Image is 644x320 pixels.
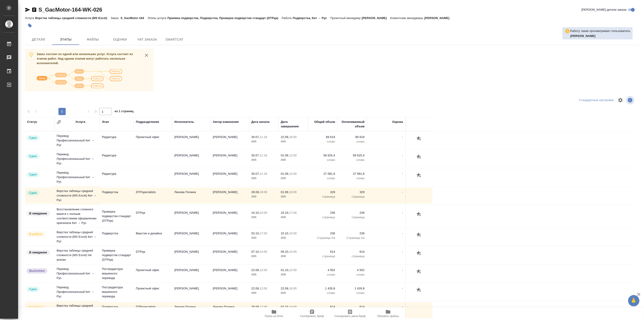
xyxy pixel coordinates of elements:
[330,16,362,20] p: Проектный менеджер
[82,37,104,42] span: Файлы
[251,232,260,235] p: 03.10,
[260,268,267,272] p: 12:00
[369,307,407,320] button: Обновить файлы
[102,305,131,309] p: Подверстка
[281,250,289,253] p: 09.10,
[29,232,42,236] p: В работе
[54,150,100,168] td: Перевод Профессиональный Кит → Рус
[211,208,249,224] td: [PERSON_NAME]
[211,302,249,318] td: Линова Полина
[281,135,289,139] p: 22.09,
[213,120,239,124] div: Автор изменения
[38,7,102,13] a: S_GacMotor-164-WK-026
[29,191,37,195] p: Сдан
[340,268,365,272] p: 4 502
[25,16,35,20] p: Услуга
[626,96,635,104] span: Посмотреть информацию
[402,287,403,290] a: -
[281,305,289,308] p: 07.10,
[281,194,306,199] p: 2025
[282,16,293,20] p: Работа
[415,135,423,143] button: Добавить оценку
[172,302,211,318] td: Линова Полина
[102,120,109,124] div: Этап
[582,7,627,12] span: [PERSON_NAME] детали заказа
[102,267,131,280] p: Постредактура машинного перевода
[310,236,335,240] p: Страница А4
[310,135,335,139] p: 89 619
[136,120,159,124] div: Подразделение
[578,97,615,104] div: split button
[54,264,100,283] td: Перевод Профессиональный Кит → Рус
[310,254,335,259] p: страница
[75,120,85,124] div: Услуга
[260,232,267,235] p: 17:00
[340,172,365,176] p: 27 081,6
[340,211,365,215] p: 236
[281,268,289,272] p: 01.10,
[289,268,297,272] p: 12:00
[260,287,267,290] p: 12:00
[310,231,335,236] p: 236
[57,120,61,124] button: Сгруппировать
[55,37,77,42] span: Этапы
[260,172,267,175] p: 11:16
[630,296,638,305] span: 🙏
[390,16,424,20] p: Клиентские менеджеры
[289,211,297,214] p: 17:00
[211,229,249,245] td: [PERSON_NAME]
[25,7,30,12] button: Скопировать ссылку для ЯМессенджера
[260,154,267,157] p: 11:16
[415,286,423,294] button: Добавить оценку
[134,247,172,263] td: DTPqa
[54,301,100,319] td: Верстка таблицы средней сложности (MS Excel) Кит → Рус
[340,272,365,277] p: слово
[251,236,276,240] p: 2025
[54,168,100,186] td: Перевод Профессиональный Кит → Рус
[251,172,260,175] p: 30.07,
[293,16,330,20] p: Подверстка, Кит → Рус
[251,215,276,220] p: 2025
[281,254,306,259] p: 2025
[570,29,630,33] p: Работу также просматривает пользователь
[251,154,260,157] p: 30.07,
[340,120,365,129] div: Оплачиваемый объем
[211,266,249,281] td: [PERSON_NAME]
[310,139,335,144] p: слово
[134,266,172,281] td: Проектный офис
[115,109,134,115] span: из 1 страниц
[310,305,335,309] p: 614
[260,211,267,214] p: 10:00
[251,211,260,214] p: 10.10,
[334,315,365,318] span: Скопировать мини-бриф
[340,158,365,162] p: слово
[167,16,282,20] p: Приемка подверстки, Подверстка, Проверка подверстки стандарт (DTPqa)
[281,211,289,214] p: 10.10,
[289,250,297,253] p: 10:00
[172,151,211,167] td: [PERSON_NAME]
[340,254,365,259] p: страница
[402,268,403,272] a: -
[340,305,365,309] p: 614
[415,268,423,276] button: Добавить оценку
[102,172,131,176] p: Редактура
[340,236,365,240] p: Страница А4
[310,194,335,199] p: страница
[260,305,267,308] p: 17:00
[29,250,47,255] p: В ожидании
[310,153,335,158] p: 58 625,4
[281,176,306,181] p: 2025
[260,135,267,139] p: 11:16
[293,307,331,320] button: Скопировать бриф
[310,215,335,220] p: страница
[310,268,335,272] p: 4 502
[402,232,403,235] a: -
[289,305,297,308] p: 14:00
[134,302,172,318] td: DTPspecialists
[29,211,47,216] p: В ожидании
[340,153,365,158] p: 58 625,4
[211,169,249,185] td: [PERSON_NAME]
[28,37,49,42] span: Детали
[340,291,365,295] p: слово
[251,135,260,139] p: 30.07,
